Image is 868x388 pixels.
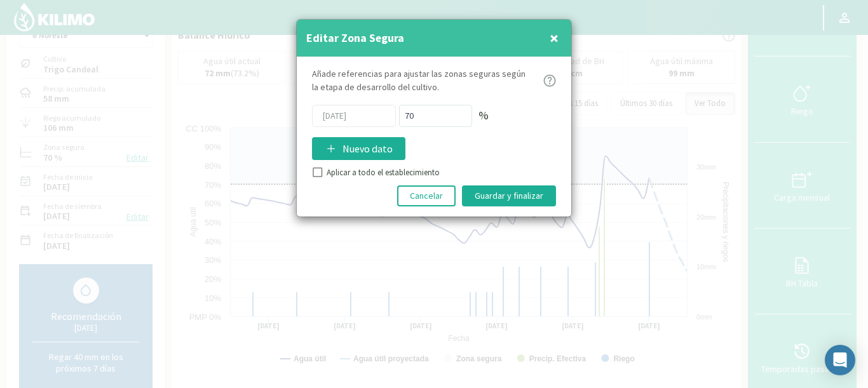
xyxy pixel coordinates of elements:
[342,141,393,156] p: Nuevo dato
[550,27,559,48] span: ×
[825,345,855,375] div: Open Intercom Messenger
[312,137,405,160] button: Nuevo dato
[312,105,396,127] input: dd/mm/yyyy
[462,185,556,206] button: Guardar y finalizar
[478,107,489,124] p: %
[306,29,404,47] h4: Editar Zona Segura
[399,105,472,127] input: Porcentaje
[327,166,440,179] label: Aplicar a todo el establecimiento
[312,67,532,95] p: Añade referencias para ajustar las zonas seguras según la etapa de desarrollo del cultivo.
[546,25,562,51] button: Close
[397,185,456,206] button: Cancelar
